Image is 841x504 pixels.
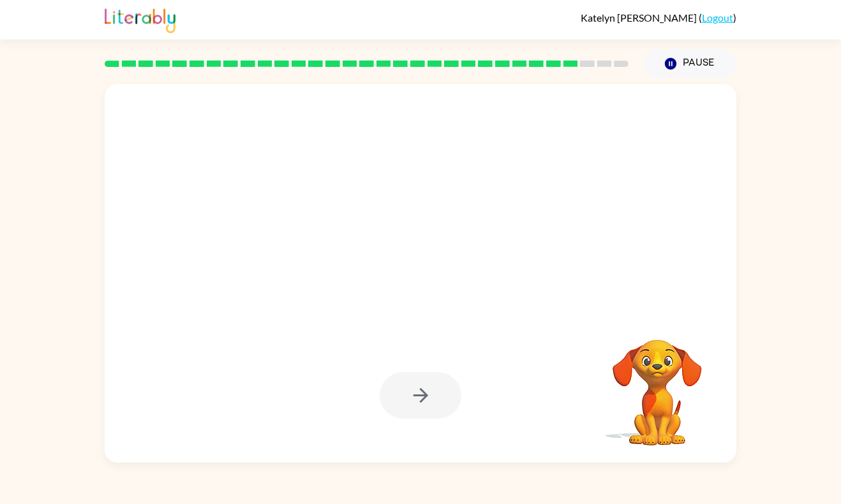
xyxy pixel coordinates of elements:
[644,49,736,78] button: Pause
[593,320,721,447] video: Your browser must support playing .mp4 files to use Literably. Please try using another browser.
[581,11,736,24] div: ( )
[105,5,175,33] img: Literably
[702,11,733,24] a: Logout
[581,11,699,24] span: Katelyn [PERSON_NAME]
